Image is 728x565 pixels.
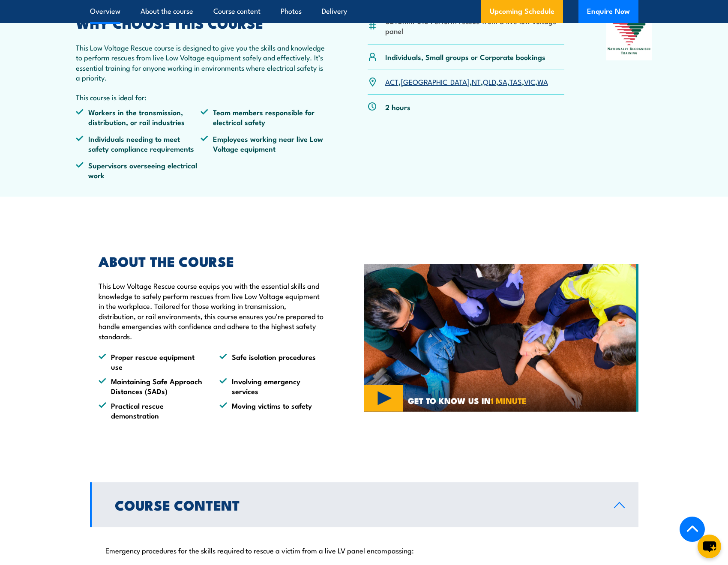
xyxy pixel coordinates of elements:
[76,134,201,154] li: Individuals needing to meet safety compliance requirements
[364,264,638,412] img: Website Video Tile (1)
[76,42,326,83] p: This Low Voltage Rescue course is designed to give you the skills and knowledge to perform rescue...
[105,546,623,554] p: Emergency procedures for the skills required to rescue a victim from a live LV panel encompassing:
[76,160,201,180] li: Supervisors overseeing electrical work
[99,281,325,341] p: This Low Voltage Rescue course equips you with the essential skills and knowledge to safely perfo...
[491,394,527,407] strong: 1 MINUTE
[606,17,653,60] img: Nationally Recognised Training logo.
[483,76,496,87] a: QLD
[76,17,326,29] h2: WHY CHOOSE THIS COURSE
[219,376,325,396] li: Involving emergency services
[90,482,638,527] a: Course Content
[201,107,326,127] li: Team members responsible for electrical safety
[219,401,325,421] li: Moving victims to safety
[385,52,545,62] p: Individuals, Small groups or Corporate bookings
[76,107,201,127] li: Workers in the transmission, distribution, or rail industries
[385,102,410,112] p: 2 hours
[115,499,600,511] h2: Course Content
[385,77,548,87] p: , , , , , , ,
[537,76,548,87] a: WA
[509,76,522,87] a: TAS
[698,535,721,558] button: chat-button
[498,76,507,87] a: SA
[219,352,325,372] li: Safe isolation procedures
[524,76,535,87] a: VIC
[385,16,565,36] li: UETDRMP018 Perform rescue from a live low voltage panel
[408,397,527,404] span: GET TO KNOW US IN
[401,76,470,87] a: [GEOGRAPHIC_DATA]
[99,401,204,421] li: Practical rescue demonstration
[99,376,204,396] li: Maintaining Safe Approach Distances (SADs)
[99,255,325,267] h2: ABOUT THE COURSE
[385,76,398,87] a: ACT
[472,76,481,87] a: NT
[201,134,326,154] li: Employees working near live Low Voltage equipment
[76,92,326,102] p: This course is ideal for:
[99,352,204,372] li: Proper rescue equipment use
